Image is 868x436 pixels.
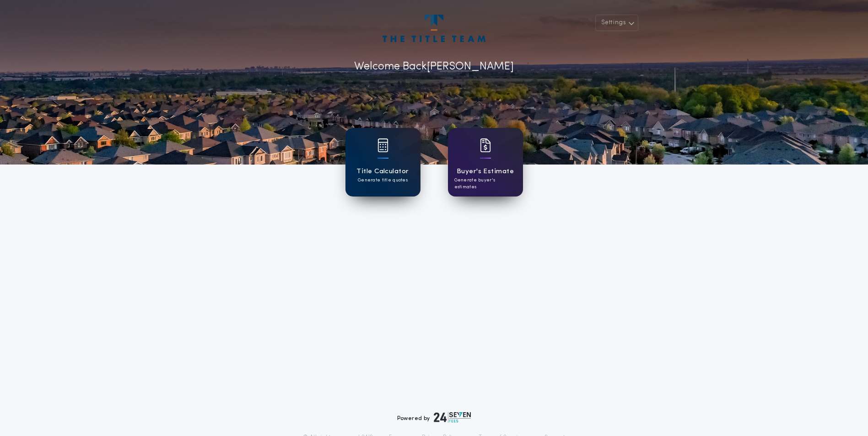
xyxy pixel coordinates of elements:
p: Generate title quotes [358,177,408,184]
p: Welcome Back [PERSON_NAME] [354,58,514,75]
button: Settings [595,15,638,31]
a: card iconBuyer's EstimateGenerate buyer's estimates [448,128,523,197]
h1: Title Calculator [356,166,409,177]
p: Generate buyer's estimates [454,177,517,191]
img: card icon [480,138,491,152]
img: card icon [377,138,388,152]
img: logo [434,412,471,423]
a: card iconTitle CalculatorGenerate title quotes [345,128,421,197]
img: account-logo [383,15,485,42]
h1: Buyer's Estimate [457,166,514,177]
div: Powered by [397,412,471,423]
